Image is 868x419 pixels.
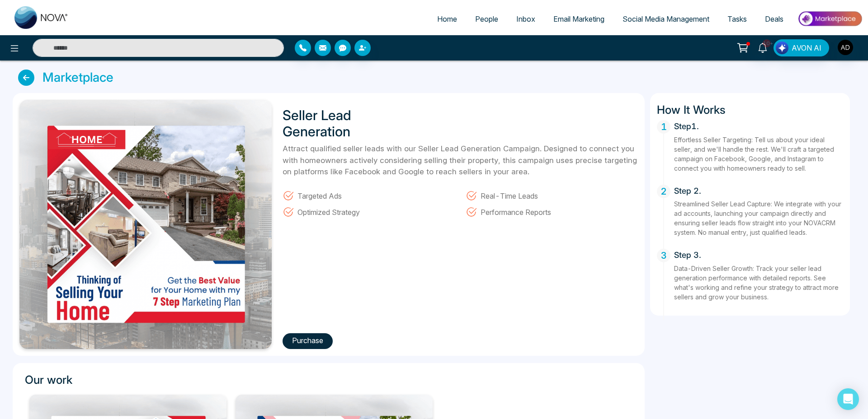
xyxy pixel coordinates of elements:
span: Optimized Strategy [297,206,360,218]
img: Zkx2I1739213358.jpg [19,100,272,349]
h3: Our work [19,370,638,386]
span: Targeted Ads [297,190,342,201]
img: User Avatar [838,40,853,55]
span: Performance Reports [481,206,551,218]
span: Real-Time Leads [481,190,538,201]
a: Tasks [718,10,756,28]
img: Nova CRM Logo [14,6,69,29]
a: Home [428,10,466,28]
h5: Step 2. [674,185,843,196]
span: AVON AI [792,42,821,53]
span: Deals [765,14,783,23]
button: AVON AI [774,39,829,56]
span: 1 [657,120,670,134]
h1: Seller Lead Generation [283,107,396,140]
h5: Step1. [674,120,843,131]
span: Inbox [516,14,535,23]
a: 10+ [752,39,774,55]
a: People [466,10,507,28]
span: 2 [657,185,670,198]
span: Email Marketing [553,14,604,23]
span: 3 [657,249,670,262]
span: Tasks [727,14,747,23]
p: Streamlined Seller Lead Capture: We integrate with your ad accounts, launching your campaign dire... [674,199,843,237]
img: Market-place.gif [797,9,863,29]
a: Social Media Management [613,10,718,28]
h3: Marketplace [42,70,113,85]
a: Deals [756,10,793,28]
span: 10+ [763,39,771,47]
span: Home [437,14,457,23]
img: Lead Flow [776,42,788,54]
a: Inbox [507,10,544,28]
p: Attract qualified seller leads with our Seller Lead Generation Campaign. Designed to connect you ... [283,143,638,178]
span: Social Media Management [623,14,709,23]
p: Effortless Seller Targeting: Tell us about your ideal seller, and we'll handle the rest. We'll cr... [674,135,843,173]
button: Purchase [283,333,333,349]
a: Email Marketing [544,10,613,28]
span: People [475,14,498,23]
div: Open Intercom Messenger [837,388,859,410]
p: Data-Driven Seller Growth: Track your seller lead generation performance with detailed reports. S... [674,264,843,302]
h3: How It Works [657,100,843,116]
h5: Step 3. [674,249,843,260]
